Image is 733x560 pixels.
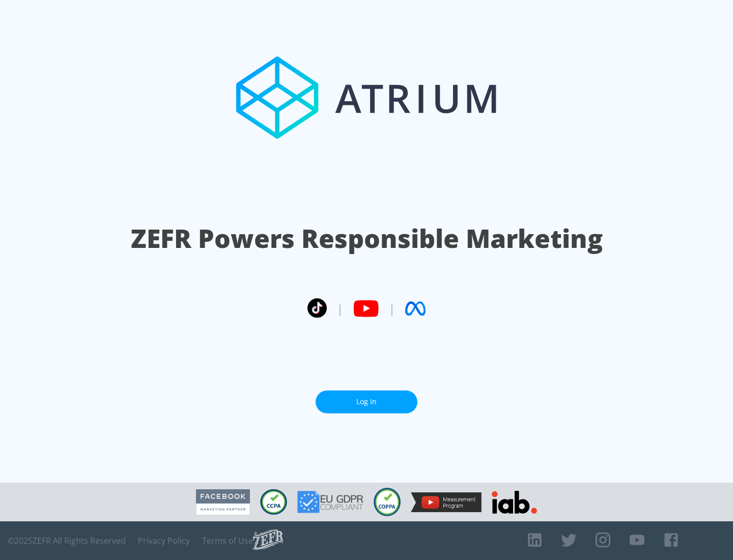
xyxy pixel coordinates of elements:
span: | [389,301,395,316]
a: Log In [316,390,417,413]
a: Privacy Policy [138,536,190,546]
img: Facebook Marketing Partner [196,489,250,515]
h1: ZEFR Powers Responsible Marketing [131,221,603,256]
img: IAB [492,491,537,514]
img: YouTube Measurement Program [411,492,482,512]
img: GDPR Compliant [297,491,363,513]
span: © 2025 ZEFR All Rights Reserved [8,536,126,546]
a: Terms of Use [202,536,253,546]
img: COPPA Compliant [374,488,401,516]
img: CCPA Compliant [260,489,287,515]
span: | [337,301,343,316]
